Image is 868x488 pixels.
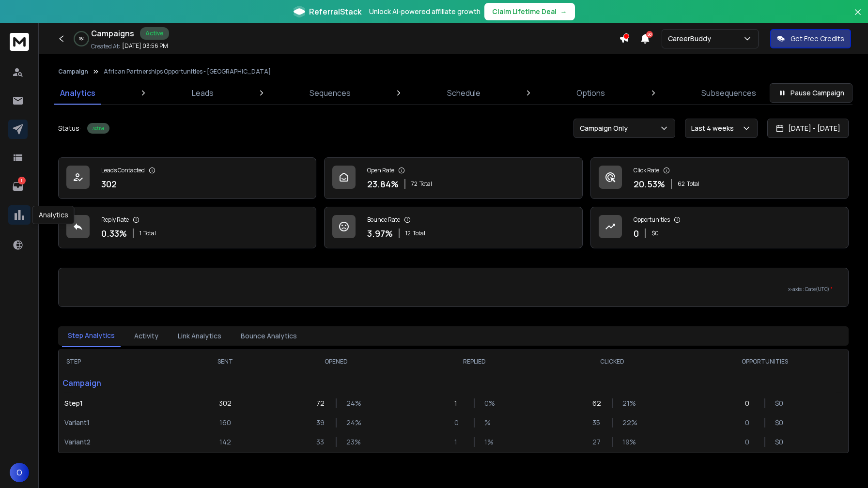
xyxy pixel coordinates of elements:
[219,437,231,447] p: 142
[101,177,117,191] p: 302
[590,207,849,248] a: Opportunities0$0
[79,36,84,42] p: 0 %
[58,68,88,76] button: Campaign
[87,123,109,134] div: Active
[484,3,575,20] button: Claim Lifetime Deal→
[745,398,755,408] p: 0
[687,180,699,188] span: Total
[770,83,852,103] button: Pause Campaign
[441,81,486,105] a: Schedule
[651,229,659,237] p: $ 0
[101,216,129,224] p: Reply Rate
[8,177,28,196] a: 1
[267,350,405,373] th: OPENED
[696,81,762,105] a: Subsequences
[235,325,303,347] button: Bounce Analytics
[622,437,632,447] p: 19 %
[775,398,785,408] p: $ 0
[64,398,178,408] p: Step 1
[58,207,316,248] a: Reply Rate0.33%1Total
[367,177,399,191] p: 23.84 %
[775,418,785,427] p: $ 0
[484,398,494,408] p: 0 %
[18,177,26,184] p: 1
[790,34,844,44] p: Get Free Credits
[309,6,361,17] span: ReferralStack
[454,398,464,408] p: 1
[767,119,849,138] button: [DATE] - [DATE]
[634,177,665,191] p: 20.53 %
[122,42,168,50] p: [DATE] 03:56 PM
[745,437,755,447] p: 0
[543,350,682,373] th: CLICKED
[310,87,351,99] p: Sequences
[324,207,582,248] a: Bounce Rate3.97%12Total
[143,229,156,237] span: Total
[454,437,464,447] p: 1
[219,398,232,408] p: 302
[186,81,219,105] a: Leads
[411,180,418,188] span: 72
[54,81,101,105] a: Analytics
[634,216,670,224] p: Opportunities
[346,418,356,427] p: 24 %
[304,81,356,105] a: Sequences
[369,7,480,16] p: Unlock AI-powered affiliate growth
[184,350,267,373] th: SENT
[64,418,178,427] p: Variant 1
[454,418,464,427] p: 0
[316,418,326,427] p: 39
[701,87,756,99] p: Subsequences
[678,180,685,188] span: 62
[682,350,848,373] th: OPPORTUNITIES
[139,229,141,237] span: 1
[484,418,494,427] p: %
[91,28,134,39] h1: Campaigns
[346,398,356,408] p: 24 %
[592,437,602,447] p: 27
[101,167,145,174] p: Leads Contacted
[62,325,121,347] button: Step Analytics
[576,87,605,99] p: Options
[58,123,81,133] p: Status:
[172,325,227,347] button: Link Analytics
[560,7,567,16] span: →
[590,157,849,199] a: Click Rate20.53%62Total
[622,398,632,408] p: 21 %
[128,325,164,347] button: Activity
[10,463,29,482] button: O
[447,87,480,99] p: Schedule
[60,87,95,99] p: Analytics
[91,43,120,50] p: Created At:
[405,350,543,373] th: REPLIED
[592,398,602,408] p: 62
[622,418,632,427] p: 22 %
[316,437,326,447] p: 33
[101,227,127,240] p: 0.33 %
[691,123,738,133] p: Last 4 weeks
[634,227,639,240] p: 0
[367,167,394,174] p: Open Rate
[668,34,715,44] p: CareerBuddy
[58,157,316,199] a: Leads Contacted302
[140,27,169,40] div: Active
[367,227,393,240] p: 3.97 %
[104,68,271,76] p: African Partnerships Opportunities - [GEOGRAPHIC_DATA]
[64,437,178,447] p: Variant 2
[571,81,611,105] a: Options
[413,229,425,237] span: Total
[367,216,400,224] p: Bounce Rate
[745,418,755,427] p: 0
[219,418,231,427] p: 160
[592,418,602,427] p: 35
[852,6,864,29] button: Close banner
[775,437,785,447] p: $ 0
[59,350,184,373] th: STEP
[419,180,432,188] span: Total
[346,437,356,447] p: 23 %
[405,229,411,237] span: 12
[634,167,659,174] p: Click Rate
[484,437,494,447] p: 1 %
[646,31,653,38] span: 50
